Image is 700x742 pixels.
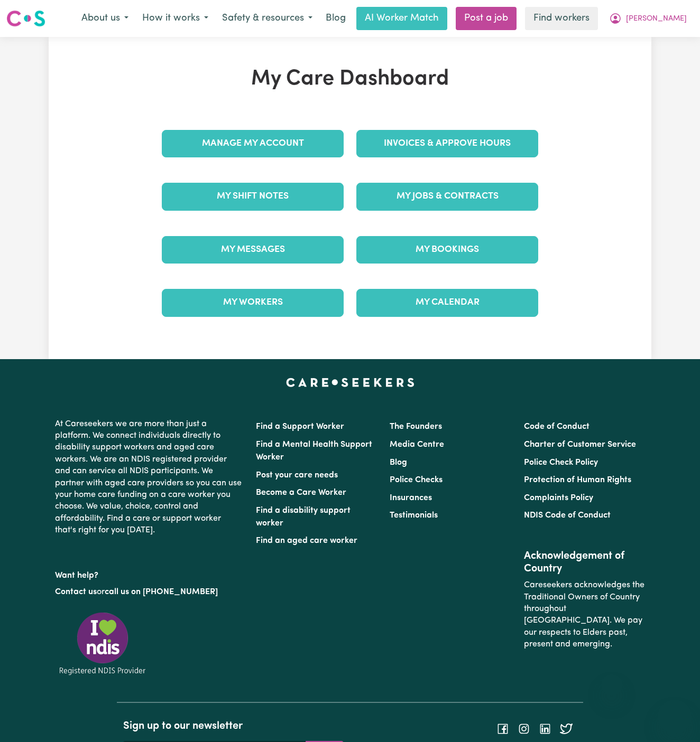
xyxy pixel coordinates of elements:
h2: Sign up to our newsletter [123,720,344,732]
p: or [55,582,243,602]
p: Want help? [55,566,243,581]
a: Contact us [55,588,97,596]
a: Careseekers logo [6,6,45,31]
a: Post a job [456,7,517,30]
button: My Account [602,7,694,30]
a: Police Check Policy [524,458,598,467]
a: Blog [319,7,352,30]
a: Find a disability support worker [256,506,351,528]
a: My Shift Notes [162,183,344,210]
a: Follow Careseekers on LinkedIn [539,725,551,733]
button: Safety & resources [215,7,319,30]
a: Careseekers home page [286,378,415,387]
a: My Workers [162,289,344,316]
a: Find an aged care worker [256,537,357,545]
a: Follow Careseekers on Twitter [560,725,573,733]
h1: My Care Dashboard [155,67,545,92]
a: Charter of Customer Service [524,440,636,449]
a: Manage My Account [162,130,344,157]
a: Become a Care Worker [256,489,346,497]
a: Blog [390,458,407,467]
img: Registered NDIS provider [55,610,150,677]
a: Follow Careseekers on Instagram [518,725,530,733]
span: [PERSON_NAME] [626,13,687,25]
a: AI Worker Match [356,7,447,30]
a: Find a Support Worker [256,422,344,431]
button: How it works [135,7,215,30]
a: Police Checks [390,476,443,484]
iframe: Close message [601,674,622,696]
a: Find workers [525,7,598,30]
a: My Calendar [356,289,538,316]
a: Follow Careseekers on Facebook [496,725,509,733]
p: Careseekers acknowledges the Traditional Owners of Country throughout [GEOGRAPHIC_DATA]. We pay o... [524,575,645,654]
a: NDIS Code of Conduct [524,511,611,520]
a: My Jobs & Contracts [356,183,538,210]
a: Protection of Human Rights [524,476,631,484]
button: About us [75,7,135,30]
p: At Careseekers we are more than just a platform. We connect individuals directly to disability su... [55,414,243,541]
a: Find a Mental Health Support Worker [256,440,372,462]
a: Complaints Policy [524,494,593,502]
a: My Messages [162,236,344,264]
a: Post your care needs [256,471,338,480]
a: Insurances [390,494,432,502]
a: The Founders [390,422,442,431]
a: Testimonials [390,511,438,520]
a: My Bookings [356,236,538,264]
iframe: Button to launch messaging window [658,700,692,734]
img: Careseekers logo [6,9,45,28]
a: Code of Conduct [524,422,590,431]
a: Media Centre [390,440,444,449]
h2: Acknowledgement of Country [524,550,645,575]
a: Invoices & Approve Hours [356,130,538,157]
a: call us on [PHONE_NUMBER] [105,588,218,596]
